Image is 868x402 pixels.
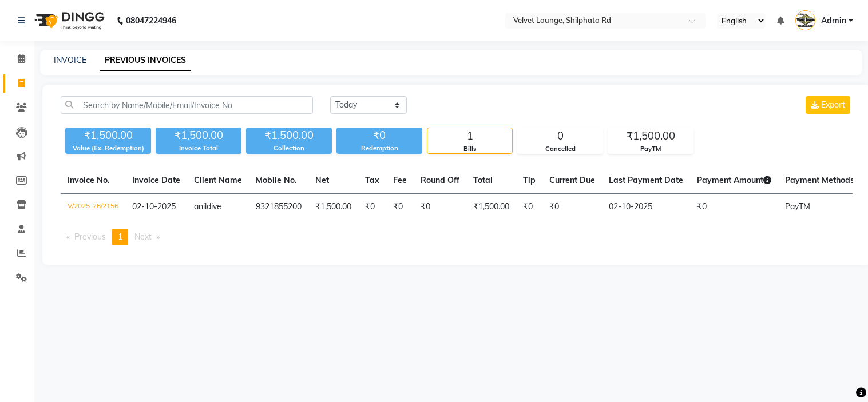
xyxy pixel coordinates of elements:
div: PayTM [608,144,693,154]
img: logo [29,5,108,37]
div: Invoice Total [156,144,241,153]
span: Round Off [421,175,459,185]
span: Payment Amount [697,175,771,185]
span: Admin [821,15,846,27]
span: Next [134,232,152,242]
td: ₹0 [516,194,542,221]
span: anil [194,201,207,212]
span: Invoice No. [68,175,110,185]
td: 02-10-2025 [602,194,690,221]
span: Net [315,175,329,185]
div: ₹1,500.00 [246,128,332,144]
td: ₹1,500.00 [308,194,358,221]
span: Export [821,99,845,110]
div: ₹0 [336,128,422,144]
span: PayTM [785,201,810,212]
span: Total [473,175,493,185]
td: ₹1,500.00 [466,194,516,221]
span: Fee [393,175,407,185]
span: Last Payment Date [609,175,683,185]
div: ₹1,500.00 [65,128,151,144]
span: Current Due [549,175,595,185]
span: Tip [523,175,536,185]
td: ₹0 [386,194,414,221]
td: ₹0 [690,194,778,221]
td: ₹0 [414,194,466,221]
td: 9321855200 [249,194,308,221]
a: PREVIOUS INVOICES [100,50,191,71]
span: Invoice Date [132,175,180,185]
span: dive [207,201,221,212]
img: Admin [795,10,815,30]
td: ₹0 [542,194,602,221]
div: 0 [518,128,603,144]
td: ₹0 [358,194,386,221]
div: 1 [427,128,512,144]
div: ₹1,500.00 [608,128,693,144]
div: Value (Ex. Redemption) [65,144,151,153]
div: Cancelled [518,144,603,154]
b: 08047224946 [126,5,176,37]
span: Tax [365,175,379,185]
div: Collection [246,144,332,153]
input: Search by Name/Mobile/Email/Invoice No [61,96,313,114]
div: Bills [427,144,512,154]
span: Client Name [194,175,242,185]
span: Payment Methods [785,175,862,185]
div: Redemption [336,144,422,153]
span: Previous [74,232,106,242]
button: Export [806,96,850,114]
a: INVOICE [54,55,86,65]
td: V/2025-26/2156 [61,194,125,221]
span: 1 [118,232,122,242]
span: Mobile No. [256,175,297,185]
nav: Pagination [61,229,853,245]
div: ₹1,500.00 [156,128,241,144]
span: 02-10-2025 [132,201,176,212]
